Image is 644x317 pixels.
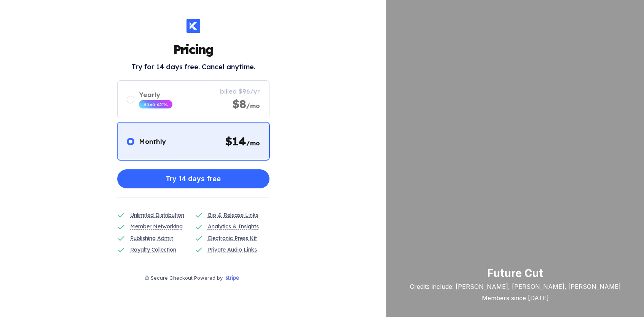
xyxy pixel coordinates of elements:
div: Secure Checkout Powered by [151,275,223,281]
div: Yearly [139,91,172,99]
div: Bio & Release Links [208,211,258,219]
div: Royalty Collection [130,245,176,254]
div: Private Audio Links [208,245,257,254]
span: /mo [246,139,260,147]
button: Try 14 days free [117,169,269,188]
div: billed $96/yr [220,88,260,95]
div: Unlimited Distribution [130,211,184,219]
div: Credits include: [PERSON_NAME], [PERSON_NAME], [PERSON_NAME] [410,283,621,290]
div: Member Networking [130,222,183,231]
h1: Pricing [173,42,213,57]
div: Members since [DATE] [410,294,621,302]
div: Analytics & Insights [208,222,259,231]
h2: Try for 14 days free. Cancel anytime. [131,62,255,71]
div: $ 14 [225,134,260,148]
div: Try 14 days free [166,171,221,186]
div: Publishing Admin [130,234,174,242]
div: Electronic Press Kit [208,234,257,242]
div: Future Cut [410,267,621,280]
div: Monthly [139,137,166,145]
span: /mo [246,102,260,110]
div: $8 [232,97,260,111]
div: Save 42% [143,101,168,107]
